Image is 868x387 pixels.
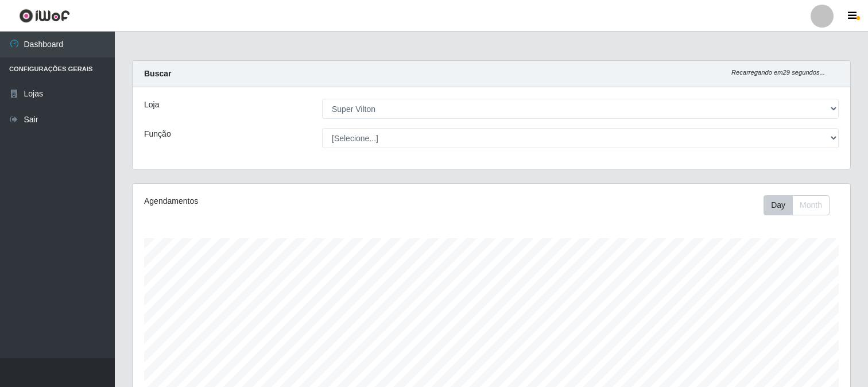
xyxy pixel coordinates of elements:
label: Função [144,128,171,140]
img: CoreUI Logo [19,9,70,23]
label: Loja [144,99,159,111]
button: Month [792,195,830,215]
div: First group [764,195,830,215]
div: Agendamentos [144,195,424,207]
div: Toolbar with button groups [764,195,839,215]
strong: Buscar [144,69,171,78]
i: Recarregando em 29 segundos... [731,69,825,76]
button: Day [764,195,793,215]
